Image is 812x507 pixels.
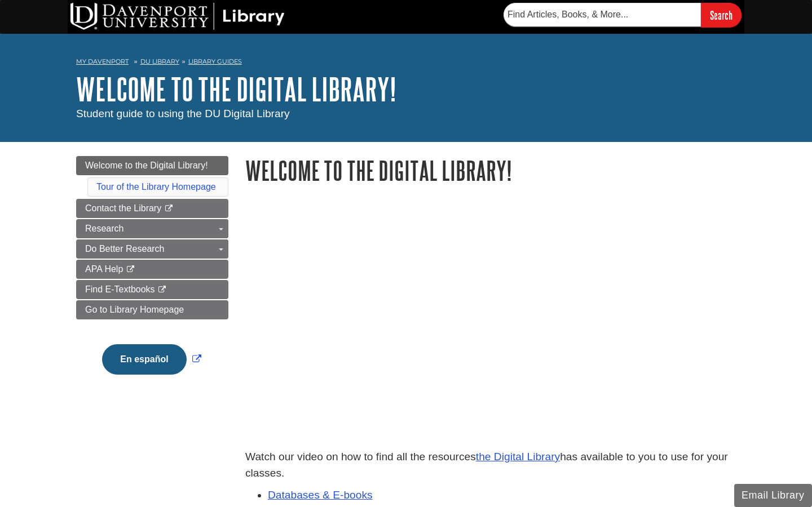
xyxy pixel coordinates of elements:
[268,489,373,501] a: Databases & E-books
[126,266,135,273] i: This link opens in a new window
[76,260,228,279] a: APA Help
[70,3,285,30] img: DU Library
[504,3,742,27] form: Searches DU Library's articles, books, and more
[140,57,179,65] a: DU Library
[188,57,242,65] a: Library Guides
[476,451,560,462] a: the Digital Library
[245,156,736,185] h1: Welcome to the Digital Library!
[734,484,812,507] button: Email Library
[76,239,228,259] a: Do Better Research
[76,300,228,319] a: Go to Library Homepage
[102,344,186,375] button: En español
[76,156,228,175] a: Welcome to the Digital Library!
[99,354,204,364] a: Link opens in new window
[76,72,396,106] a: Welcome to the Digital Library!
[157,286,167,293] i: This link opens in a new window
[76,54,736,72] nav: breadcrumb
[504,3,701,26] input: Find Articles, Books, & More...
[76,280,228,299] a: Find E-Textbooks
[76,199,228,218] a: Contact the Library
[76,57,129,66] a: My Davenport
[701,3,742,27] input: Search
[76,219,228,238] a: Research
[85,284,155,294] span: Find E-Textbooks
[96,182,216,192] a: Tour of the Library Homepage
[76,108,290,119] span: Student guide to using the DU Digital Library
[85,264,123,274] span: APA Help
[85,224,123,233] span: Research
[245,449,736,482] p: Watch our video on how to find all the resources has available to you to use for your classes.
[76,156,228,394] div: Guide Page Menu
[85,244,165,253] span: Do Better Research
[85,305,184,314] span: Go to Library Homepage
[85,161,208,170] span: Welcome to the Digital Library!
[164,205,174,212] i: This link opens in a new window
[85,203,161,213] span: Contact the Library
